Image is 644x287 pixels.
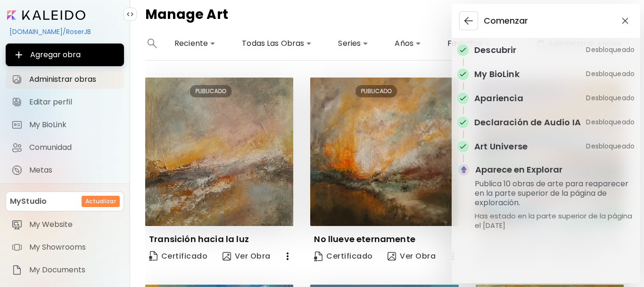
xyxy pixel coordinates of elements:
p: Desbloqueado [586,117,635,127]
button: closeButton [618,13,633,28]
img: checkmark [459,95,467,102]
p: Apariencia [474,92,523,104]
img: closeButton [622,17,628,24]
h5: Publica 10 obras de arte para reaparecer en la parte superior de la página de exploración. [475,179,635,208]
img: checkmark [459,119,467,126]
img: checkmark [459,46,467,54]
p: My BioLink [474,68,520,80]
p: Desbloqueado [586,141,635,151]
p: Desbloqueado [586,45,635,55]
button: backArrow [459,11,478,30]
p: Declaración de Audio IA [474,116,581,129]
img: backArrow [463,15,474,26]
p: Desbloqueado [586,93,635,103]
p: Art Universe [474,140,528,153]
p: Descubrir [474,43,517,56]
h5: Has estado en la parte superior de la página el [DATE] [475,211,635,230]
h5: Aparece en Explorar [475,165,562,174]
p: Desbloqueado [586,69,635,79]
h5: Comenzar [484,16,528,26]
img: checkmark [459,70,467,78]
img: checkmark [459,143,467,150]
